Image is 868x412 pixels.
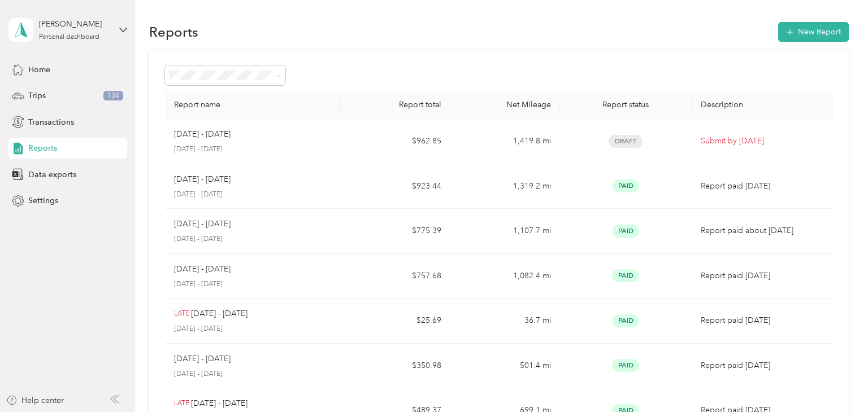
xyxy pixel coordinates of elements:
p: [DATE] - [DATE] [174,324,332,334]
p: Submit by [DATE] [701,135,829,147]
p: [DATE] - [DATE] [174,144,332,155]
p: [DATE] - [DATE] [174,234,332,244]
span: Paid [612,314,639,327]
span: Home [28,64,50,76]
p: [DATE] - [DATE] [174,353,231,365]
button: New Report [778,22,849,42]
p: LATE [174,398,189,409]
p: [DATE] - [DATE] [174,279,332,290]
td: 36.7 mi [450,299,560,344]
p: Report paid [DATE] [701,180,829,192]
span: 134 [103,91,123,101]
p: [DATE] - [DATE] [174,263,231,275]
div: Report status [569,100,683,109]
td: $962.85 [341,119,450,164]
td: 1,419.8 mi [450,119,560,164]
th: Report total [341,91,450,119]
th: Net Mileage [450,91,560,119]
td: $923.44 [341,164,450,209]
span: Data exports [28,169,76,181]
p: [DATE] - [DATE] [174,218,231,230]
span: Trips [28,90,46,102]
td: 1,107.7 mi [450,209,560,254]
p: [DATE] - [DATE] [174,173,231,186]
p: [DATE] - [DATE] [174,369,332,379]
span: Paid [612,359,639,372]
button: Help center [6,395,64,406]
span: Paid [612,269,639,282]
td: 501.4 mi [450,344,560,389]
th: Report name [165,91,341,119]
td: 1,082.4 mi [450,254,560,299]
td: $25.69 [341,299,450,344]
span: Paid [612,225,639,238]
p: [DATE] - [DATE] [174,128,231,141]
span: Paid [612,179,639,192]
p: [DATE] - [DATE] [174,190,332,200]
span: Settings [28,195,58,207]
td: $350.98 [341,344,450,389]
td: $757.68 [341,254,450,299]
p: Report paid [DATE] [701,270,829,282]
p: Report paid [DATE] [701,314,829,327]
div: [PERSON_NAME] [39,18,110,30]
p: Report paid [DATE] [701,360,829,372]
p: LATE [174,309,189,319]
td: 1,319.2 mi [450,164,560,209]
p: [DATE] - [DATE] [191,397,248,410]
p: [DATE] - [DATE] [191,308,248,320]
th: Description [692,91,838,119]
td: $775.39 [341,209,450,254]
h1: Reports [149,26,198,38]
div: Personal dashboard [39,34,99,41]
p: Report paid about [DATE] [701,225,829,237]
span: Reports [28,142,57,154]
span: Draft [609,135,643,148]
iframe: Everlance-gr Chat Button Frame [805,349,868,412]
span: Transactions [28,116,74,128]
